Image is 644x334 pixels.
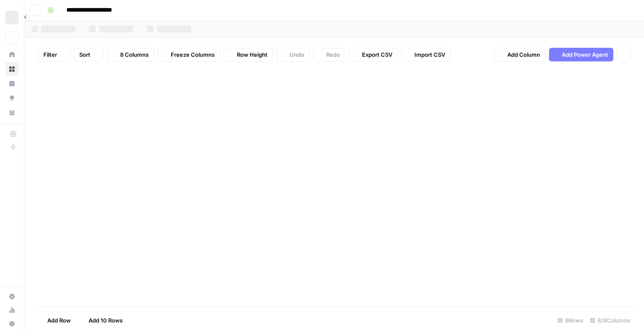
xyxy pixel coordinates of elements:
button: Import CSV [401,48,451,61]
span: Undo [290,50,304,59]
span: Sort [79,50,90,59]
div: 6 Rows [554,314,586,327]
button: Freeze Columns [158,48,220,61]
button: Undo [276,48,310,61]
span: Filter [43,50,57,59]
button: 8 Columns [107,48,154,61]
div: 8/8 Columns [586,314,634,327]
button: Add Power Agent [549,48,613,61]
span: Export CSV [362,50,392,59]
span: Add Power Agent [562,50,608,59]
span: Import CSV [414,50,445,59]
a: Usage [5,303,19,317]
button: Add Row [34,314,76,327]
span: Row Height [237,50,267,59]
a: Settings [5,290,19,303]
button: Redo [313,48,345,61]
a: Opportunities [5,91,19,105]
button: Export CSV [349,48,398,61]
a: Insights [5,77,19,90]
button: Add 10 Rows [76,314,128,327]
span: Add Row [47,316,71,325]
span: 8 Columns [120,50,149,59]
a: Your Data [5,106,19,119]
span: Add 10 Rows [89,316,123,325]
span: Redo [326,50,340,59]
button: Add Column [494,48,546,61]
button: Filter [38,48,70,61]
span: Add Column [507,50,540,59]
button: Sort [74,48,103,61]
a: Home [5,48,19,61]
button: Help + Support [5,317,19,331]
button: Row Height [224,48,273,61]
span: Freeze Columns [171,50,215,59]
a: Browse [5,62,19,76]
